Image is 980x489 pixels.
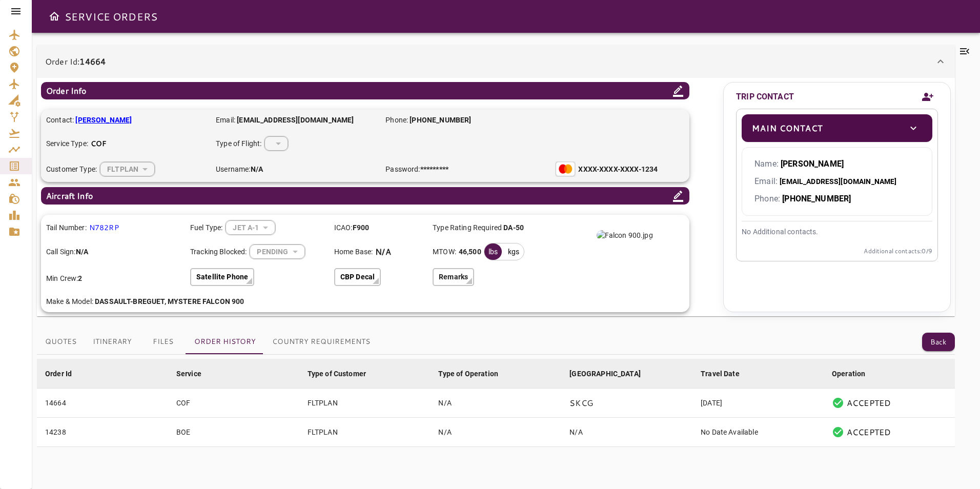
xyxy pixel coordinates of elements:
[186,330,264,354] button: Order History
[433,243,546,260] div: MTOW:
[100,155,155,182] div: ​
[832,368,879,380] span: Operation
[781,159,844,169] b: [PERSON_NAME]
[742,114,932,142] div: Main Contacttoggle
[176,368,201,380] div: Service
[438,368,498,380] div: Type of Operation
[226,214,275,241] div: ​
[37,45,955,78] div: Order Id:14664
[37,330,85,354] button: Quotes
[385,164,545,175] p: Password:
[46,115,206,126] p: Contact:
[561,418,692,447] td: N/A
[780,177,896,186] b: [EMAIL_ADDRESS][DOMAIN_NAME]
[46,296,228,307] p: Make & Model:
[190,220,326,235] div: Fuel Type:
[216,164,375,175] p: Username:
[251,165,263,173] b: N/A
[375,246,391,258] p: N/A
[308,368,366,380] div: Type of Customer
[91,138,107,149] p: COF
[46,273,182,284] p: Min Crew:
[37,330,378,354] div: basic tabs example
[89,222,119,233] p: N782RP
[555,161,576,177] img: Mastercard
[78,274,82,282] b: 2
[46,161,206,177] div: Customer Type:
[168,389,299,418] td: COF
[917,85,938,109] button: Add new contact
[754,175,920,188] p: Email:
[46,247,182,257] p: Call Sign:
[37,78,955,316] div: Order Id:14664
[433,222,546,233] p: Type Rating Required
[410,116,471,124] b: [PHONE_NUMBER]
[85,330,140,354] button: Itinerary
[754,158,920,170] p: Name:
[922,333,955,352] button: Back
[692,418,824,447] td: No Date Available
[46,85,87,97] p: Order Info
[334,222,425,233] p: ICAO:
[430,389,561,418] td: N/A
[782,194,851,203] b: [PHONE_NUMBER]
[742,227,932,237] p: No Additional contacts.
[832,368,865,380] div: Operation
[45,368,85,380] span: Order Id
[264,330,378,354] button: Country Requirements
[484,243,502,260] div: lbs
[578,165,658,173] b: XXXX-XXXX-XXXX-1234
[503,223,524,232] b: DA-50
[754,193,920,205] p: Phone:
[569,397,593,409] p: SKCG
[75,116,132,124] b: [PERSON_NAME]
[308,368,379,380] span: Type of Customer
[736,91,794,103] p: TRIP CONTACT
[905,119,922,137] button: toggle
[216,136,535,151] div: Type of Flight:
[216,115,354,126] p: Email:
[237,116,354,124] b: [EMAIL_ADDRESS][DOMAIN_NAME]
[79,55,106,67] b: 14664
[190,244,326,259] div: Tracking Blocked:
[95,297,244,305] b: DASSAULT-BREGUET, MYSTERE FALCON 900
[65,8,157,25] h6: SERVICE ORDERS
[46,138,206,149] div: Service Type:
[385,115,471,126] p: Phone:
[752,122,823,134] p: Main Contact
[430,418,561,447] td: N/A
[340,272,375,282] p: CBP Decal
[847,397,891,409] p: ACCEPTED
[353,223,370,232] b: F900
[176,368,215,380] span: Service
[597,230,653,240] img: Falcon 900.jpg
[45,55,106,68] p: Order Id:
[847,426,891,438] p: ACCEPTED
[264,130,288,157] div: ​
[44,6,65,27] button: Open drawer
[504,243,523,260] div: kgs
[299,389,431,418] td: FLTPLAN
[701,368,740,380] div: Travel Date
[299,418,431,447] td: FLTPLAN
[46,190,93,202] p: Aircraft Info
[45,368,72,380] div: Order Id
[76,248,88,256] b: N/A
[701,368,753,380] span: Travel Date
[168,418,299,447] td: BOE
[140,330,186,354] button: Files
[196,272,248,282] p: Satellite Phone
[742,247,932,256] p: Additional contacts: 0 /9
[439,272,468,282] p: Remarks
[250,238,304,265] div: ​
[45,427,160,437] div: 14238
[692,389,824,418] td: [DATE]
[438,368,512,380] span: Type of Operation
[45,398,160,408] div: 14664
[569,368,641,380] div: [GEOGRAPHIC_DATA]
[334,247,373,257] p: Home Base:
[46,222,87,233] p: Tail Number:
[569,368,654,380] span: [GEOGRAPHIC_DATA]
[459,247,481,257] b: 46,500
